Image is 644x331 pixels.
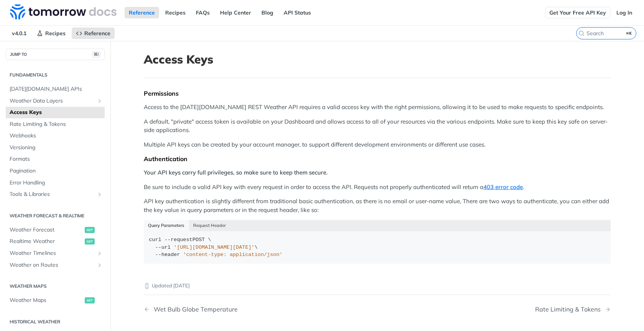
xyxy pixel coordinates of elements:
span: Reference [84,30,110,37]
div: POST \ \ [149,236,606,259]
span: --request [164,237,192,243]
a: Previous Page: Wet Bulb Globe Temperature [144,306,344,313]
span: 'content-type: application/json' [183,252,283,258]
p: Multiple API keys can be created by your account manager, to support different development enviro... [144,140,611,149]
button: Request Header [189,220,230,231]
span: Weather Timelines [10,249,95,257]
a: Weather Forecastget [6,224,105,236]
a: Pagination [6,165,105,177]
a: Help Center [216,7,255,18]
span: Webhooks [10,132,103,140]
button: Show subpages for Tools & Libraries [97,191,103,197]
kbd: ⌘K [624,29,634,37]
p: Be sure to include a valid API key with every request in order to access the API. Requests not pr... [144,183,611,192]
div: Rate Limiting & Tokens [535,306,605,313]
a: Formats [6,153,105,165]
button: Show subpages for Weather Data Layers [97,98,103,104]
p: A default, "private" access token is available on your Dashboard and allows access to all of your... [144,117,611,135]
a: Versioning [6,142,105,153]
span: Weather on Routes [10,261,95,269]
span: --header [155,252,180,258]
span: Pagination [10,167,103,175]
span: ⌘/ [92,51,100,58]
span: Versioning [10,144,103,152]
span: Weather Maps [10,297,83,304]
a: Next Page: Rate Limiting & Tokens [535,306,611,313]
a: Log In [612,7,636,18]
button: Show subpages for Weather on Routes [97,262,103,268]
h2: Fundamentals [6,72,105,78]
a: Error Handling [6,177,105,189]
a: 403 error code [483,183,523,191]
button: JUMP TO⌘/ [6,49,105,60]
a: [DATE][DOMAIN_NAME] APIs [6,83,105,95]
a: Weather Data LayersShow subpages for Weather Data Layers [6,95,105,107]
button: Show subpages for Weather Timelines [97,250,103,256]
a: Reference [125,7,159,18]
p: Access to the [DATE][DOMAIN_NAME] REST Weather API requires a valid access key with the right per... [144,103,611,112]
strong: Your API keys carry full privileges, so make sure to keep them secure. [144,169,328,176]
span: Realtime Weather [10,238,83,245]
span: Access Keys [10,109,103,116]
span: Error Handling [10,179,103,187]
a: Weather TimelinesShow subpages for Weather Timelines [6,248,105,259]
a: Access Keys [6,107,105,118]
a: Reference [72,28,115,39]
p: Updated [DATE] [144,282,611,290]
a: Blog [257,7,278,18]
span: Recipes [45,30,66,37]
span: Rate Limiting & Tokens [10,121,103,128]
a: Webhooks [6,130,105,142]
a: Tools & LibrariesShow subpages for Tools & Libraries [6,189,105,200]
a: Get Your Free API Key [545,7,610,18]
a: Weather Mapsget [6,295,105,306]
span: v4.0.1 [8,28,31,39]
a: Recipes [33,28,70,39]
span: Weather Forecast [10,226,83,234]
span: [DATE][DOMAIN_NAME] APIs [10,85,103,93]
a: Weather on RoutesShow subpages for Weather on Routes [6,259,105,271]
a: FAQs [192,7,214,18]
span: get [85,227,95,233]
span: curl [149,237,161,243]
h2: Weather Forecast & realtime [6,212,105,219]
h1: Access Keys [144,52,611,66]
a: API Status [279,7,315,18]
img: Tomorrow.io Weather API Docs [10,4,117,20]
span: Formats [10,155,103,163]
a: Realtime Weatherget [6,236,105,247]
nav: Pagination Controls [144,298,611,321]
p: API key authentication is slightly different from traditional basic authentication, as there is n... [144,197,611,214]
span: get [85,238,95,245]
svg: Search [578,30,585,36]
span: --url [155,245,171,250]
h2: Historical Weather [6,318,105,325]
span: Tools & Libraries [10,191,95,198]
div: Wet Bulb Globe Temperature [150,306,238,313]
div: Permissions [144,90,611,97]
div: Authentication [144,155,611,163]
span: get [85,297,95,303]
a: Recipes [161,7,190,18]
h2: Weather Maps [6,283,105,290]
a: Rate Limiting & Tokens [6,119,105,130]
span: '[URL][DOMAIN_NAME][DATE]' [174,245,255,250]
span: Weather Data Layers [10,97,95,105]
